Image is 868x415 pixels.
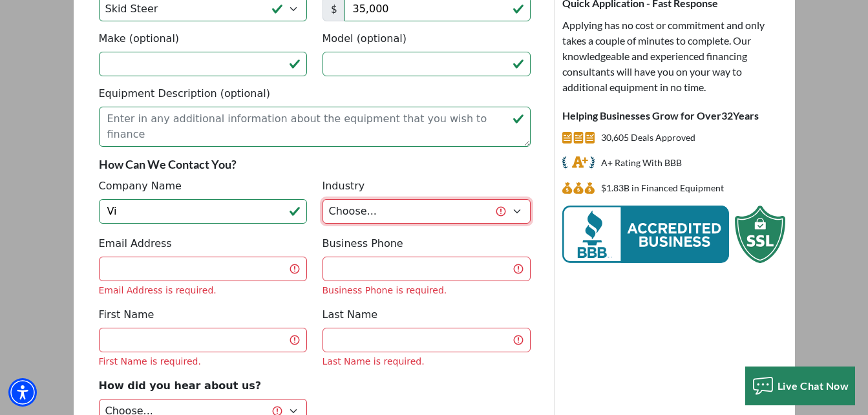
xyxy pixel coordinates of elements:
[323,284,531,297] div: Business Phone is required.
[323,307,378,323] label: Last Name
[99,284,307,297] div: Email Address is required.
[99,307,154,323] label: First Name
[778,379,849,392] span: Live Chat Now
[601,130,695,145] p: 30,605 Deals Approved
[99,378,262,394] label: How did you hear about us?
[8,378,37,407] div: Accessibility Menu
[721,109,733,122] span: 32
[562,206,785,263] img: BBB Acredited Business and SSL Protection
[99,86,270,101] label: Equipment Description (optional)
[323,355,531,368] div: Last Name is required.
[562,108,785,123] p: Helping Businesses Grow for Over Years
[323,31,407,47] label: Model (optional)
[601,155,682,171] p: A+ Rating With BBB
[99,236,172,251] label: Email Address
[323,178,365,194] label: Industry
[99,156,531,172] p: How Can We Contact You?
[562,17,785,95] p: Applying has no cost or commitment and only takes a couple of minutes to complete. Our knowledgea...
[745,367,856,405] button: Live Chat Now
[601,180,724,196] p: $1,825,835,989 in Financed Equipment
[99,178,182,194] label: Company Name
[323,236,403,251] label: Business Phone
[99,31,180,47] label: Make (optional)
[99,355,307,368] div: First Name is required.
